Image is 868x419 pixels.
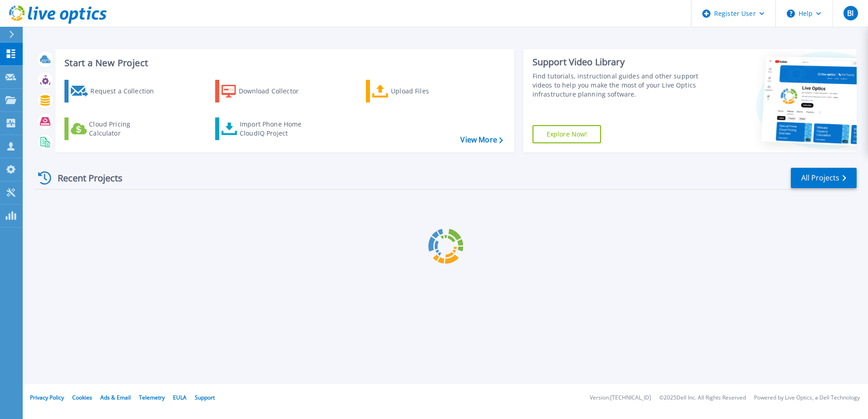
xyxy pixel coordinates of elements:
a: All Projects [791,168,857,188]
a: Cloud Pricing Calculator [64,117,166,140]
a: Upload Files [366,80,467,102]
a: Telemetry [139,394,165,401]
a: EULA [173,394,187,401]
a: Request a Collection [64,80,166,102]
div: Upload Files [391,82,464,100]
a: View More [460,136,503,144]
h3: Start a New Project [64,58,503,68]
a: Support [195,394,215,401]
span: BI [847,10,853,17]
a: Cookies [72,394,92,401]
a: Privacy Policy [30,394,64,401]
div: Recent Projects [35,167,135,189]
div: Find tutorials, instructional guides and other support videos to help you make the most of your L... [533,72,702,99]
li: Version: [TECHNICAL_ID] [590,395,651,401]
div: Cloud Pricing Calculator [89,120,162,138]
a: Download Collector [215,80,316,102]
a: Explore Now! [533,125,602,143]
div: Support Video Library [533,56,702,68]
div: Request a Collection [90,82,163,100]
a: Ads & Email [100,394,131,401]
li: © 2025 Dell Inc. All Rights Reserved [659,395,746,401]
div: Download Collector [239,82,311,100]
li: Powered by Live Optics, a Dell Technology [754,395,860,401]
div: Import Phone Home CloudIQ Project [240,120,311,138]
